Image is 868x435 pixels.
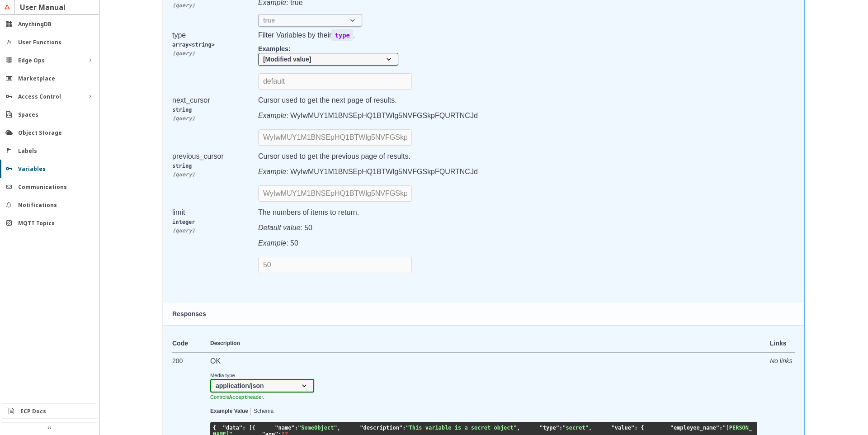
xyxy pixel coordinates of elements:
code: Accept [229,394,247,400]
small: Media type [210,373,314,378]
div: array<string> [172,39,258,50]
span: : [719,425,722,431]
td: Code [172,334,210,353]
p: : WyIwMUY1M1BNSEpHQ1BTWlg5NVFGSkpFQURTNCJd [258,168,795,176]
p: Cursor used to get the previous page of results. [258,152,795,161]
div: ( query ) [172,50,258,57]
td: Description [210,334,757,353]
span: "This variable is a secret object" [406,425,517,431]
div: limit [172,208,253,217]
span: Examples: [258,45,291,52]
input: previous_cursor [258,185,412,202]
p: OK [210,357,757,365]
select: Media Type [210,379,314,392]
i: Example [258,168,286,175]
div: ( query ) [172,115,258,122]
span: "SomeObject" [298,425,337,431]
span: : [559,425,562,431]
div: next_cursor [172,96,253,104]
p: : WyIwMUY1M1BNSEpHQ1BTWlg5NVFGSkpFQURTNCJd [258,112,795,120]
div: integer [172,217,258,227]
i: Example [258,239,286,247]
small: Controls header. [210,394,264,400]
span: , [517,425,520,431]
p: : 50 [258,224,795,232]
span: "name" [275,425,294,431]
div: ( query ) [172,227,258,234]
div: string [172,104,258,115]
div: ( query ) [172,171,258,178]
span: "value" [612,425,635,431]
button: Schema [254,408,274,415]
span: "data" [223,425,242,431]
p: Cursor used to get the next page of results. [258,96,795,104]
h4: Responses [172,310,795,317]
span: "description" [360,425,402,431]
span: : [402,425,406,431]
div: ( query ) [172,2,258,9]
p: : 50 [258,239,795,247]
p: The numbers of items to return. [258,208,795,217]
span: "employee_name" [670,425,719,431]
div: type [172,31,253,39]
td: Links [757,334,795,353]
button: Example Value [210,408,248,415]
span: , [337,425,340,431]
div: string [172,161,258,171]
input: next_cursor [258,129,412,146]
div: previous_cursor [172,152,253,161]
span: : { [634,425,644,431]
p: Filter Variables by their . [258,31,795,39]
span: , [589,425,592,431]
code: type [331,29,353,41]
span: : [295,425,298,431]
input: limit [258,257,412,273]
span: : [ [242,425,252,431]
i: Default value [258,224,300,232]
span: { [213,425,216,431]
i: No links [770,357,793,364]
span: "secret" [562,425,589,431]
span: "type" [540,425,559,431]
i: Example [258,112,286,119]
